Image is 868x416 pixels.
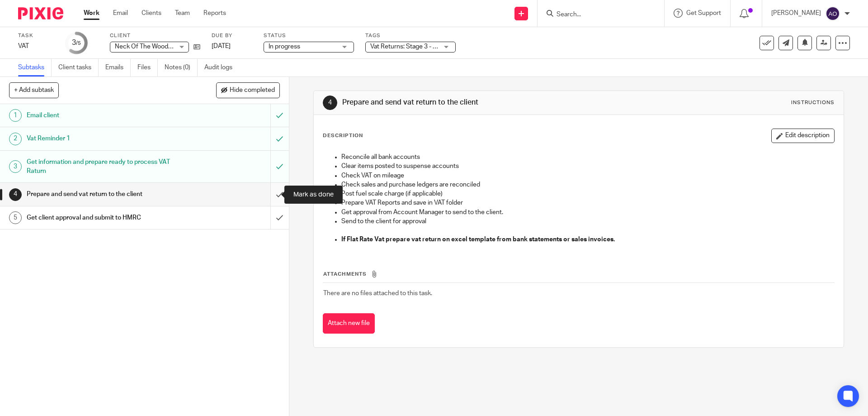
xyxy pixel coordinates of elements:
[826,6,840,21] img: svg%3E
[341,162,834,171] p: Clear items posted to suspense accounts
[18,42,54,51] div: VAT
[341,180,834,189] p: Check sales and purchase ledgers are reconciled
[365,32,456,39] label: Tags
[212,43,231,49] span: [DATE]
[27,155,183,178] h1: Get information and prepare ready to process VAT Raturn
[341,208,834,217] p: Get approval from Account Manager to send to the client.
[323,96,337,110] div: 4
[204,59,239,77] a: Audit logs
[175,9,190,18] a: Team
[137,59,158,77] a: Files
[341,189,834,198] p: Post fuel scale charge (if applicable)
[323,272,367,277] span: Attachments
[76,41,81,46] small: /5
[216,82,280,98] button: Hide completed
[9,82,59,98] button: + Add subtask
[341,236,615,243] strong: If Flat Rate Vat prepare vat return on excel template from bank statements or sales invoices.
[341,198,834,207] p: Prepare VAT Reports and save in VAT folder
[9,160,22,173] div: 3
[84,9,99,18] a: Work
[771,129,835,143] button: Edit description
[370,43,595,50] span: Vat Returns: Stage 3 - With [PERSON_NAME] and [PERSON_NAME] for Approval
[105,59,131,77] a: Emails
[113,9,128,18] a: Email
[342,98,598,107] h1: Prepare and send vat return to the client
[791,99,835,106] div: Instructions
[212,32,252,39] label: Due by
[269,43,300,50] span: In progress
[72,38,81,48] div: 3
[556,11,637,19] input: Search
[27,211,183,225] h1: Get client approval and submit to HMRC
[142,9,161,18] a: Clients
[9,188,22,201] div: 4
[203,9,226,18] a: Reports
[230,87,275,94] span: Hide completed
[18,7,63,19] img: Pixie
[323,313,375,334] button: Attach new file
[115,43,211,50] span: Neck Of The Wood Studio Limited
[341,171,834,180] p: Check VAT on mileage
[323,290,432,296] span: There are no files attached to this task.
[18,59,52,77] a: Subtasks
[165,59,198,77] a: Notes (0)
[771,9,821,18] p: [PERSON_NAME]
[9,109,22,122] div: 1
[27,132,183,145] h1: Vat Reminder 1
[18,32,54,39] label: Task
[27,187,183,201] h1: Prepare and send vat return to the client
[27,109,183,122] h1: Email client
[323,132,363,139] p: Description
[341,153,834,162] p: Reconcile all bank accounts
[58,59,99,77] a: Client tasks
[9,133,22,145] div: 2
[264,32,354,39] label: Status
[341,217,834,226] p: Send to the client for approval
[9,211,22,224] div: 5
[110,32,200,39] label: Client
[686,10,721,16] span: Get Support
